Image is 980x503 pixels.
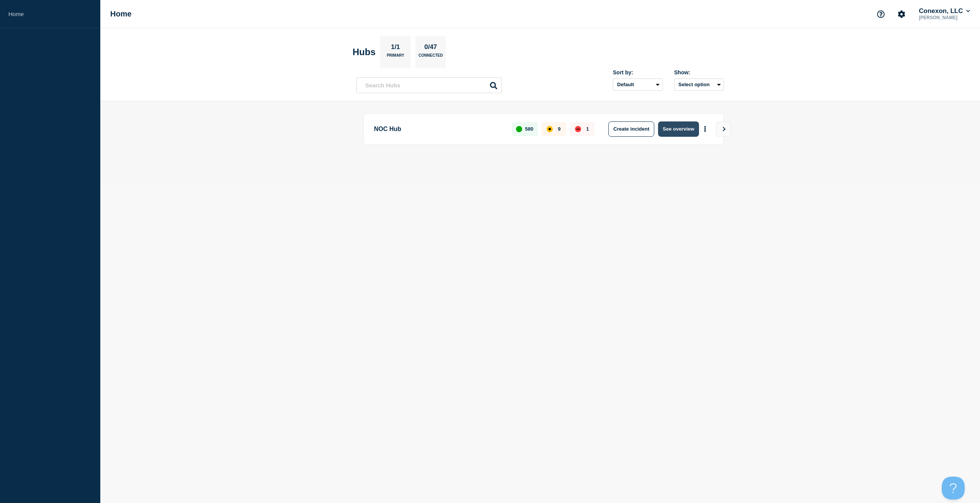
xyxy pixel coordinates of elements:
[388,43,403,53] p: 1/1
[575,126,581,132] div: down
[418,53,443,61] p: Connected
[674,69,724,75] div: Show:
[356,77,502,93] input: Search Hubs
[516,126,522,132] div: up
[658,121,699,137] button: See overview
[613,69,663,75] div: Sort by:
[917,15,972,20] p: [PERSON_NAME]
[525,126,534,132] p: 580
[613,79,663,91] select: Sort by
[421,43,440,53] p: 0/47
[374,121,503,137] p: NOC Hub
[700,122,710,136] button: More actions
[387,53,404,61] p: Primary
[873,6,889,22] button: Support
[716,121,731,137] button: View
[608,121,654,137] button: Create incident
[917,7,972,15] button: Conexon, LLC
[674,79,724,91] button: Select option
[558,126,560,132] p: 9
[547,126,553,132] div: affected
[586,126,589,132] p: 1
[942,477,965,500] iframe: Help Scout Beacon - Open
[893,6,910,22] button: Account settings
[110,10,132,18] h1: Home
[353,47,376,57] h2: Hubs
